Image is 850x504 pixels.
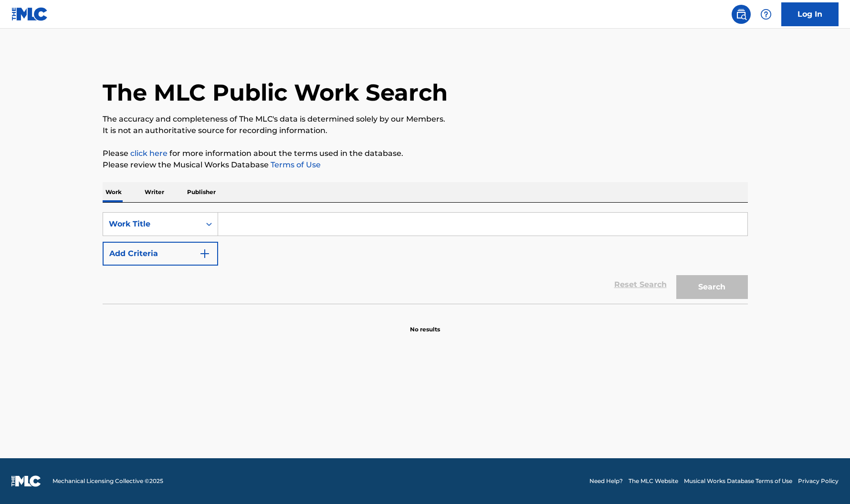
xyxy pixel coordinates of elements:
[732,5,751,24] a: Public Search
[103,182,125,202] p: Work
[52,477,163,485] span: Mechanical Licensing Collective © 2025
[735,9,747,20] img: search
[798,477,839,485] a: Privacy Policy
[684,477,792,485] a: Musical Works Database Terms of Use
[130,149,168,158] a: click here
[103,113,748,125] p: The accuracy and completeness of The MLC's data is determined solely by our Members.
[103,212,748,304] form: Search Form
[103,125,748,136] p: It is not an authoritative source for recording information.
[760,9,772,20] img: help
[756,5,776,24] div: Help
[103,148,748,159] p: Please for more information about the terms used in the database.
[103,159,748,171] p: Please review the Musical Works Database
[142,182,167,202] p: Writer
[11,475,41,487] img: logo
[781,2,839,26] a: Log In
[103,78,448,107] h1: The MLC Public Work Search
[184,182,219,202] p: Publisher
[589,477,623,485] a: Need Help?
[11,7,48,21] img: MLC Logo
[629,477,678,485] a: The MLC Website
[199,248,210,259] img: 9d2ae6d4665cec9f34b9.svg
[410,314,440,334] p: No results
[103,242,218,266] button: Add Criteria
[109,218,195,230] div: Work Title
[269,160,321,169] a: Terms of Use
